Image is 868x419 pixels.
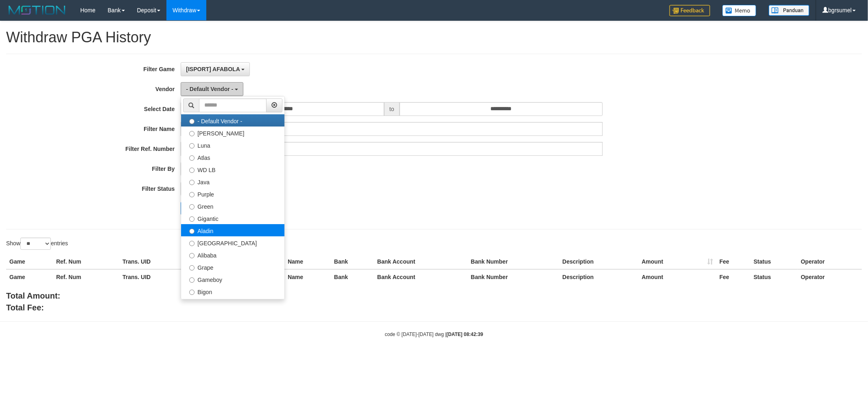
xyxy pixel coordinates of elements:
img: Button%20Memo.svg [722,5,756,16]
h1: Withdraw PGA History [6,29,862,46]
label: Grape [181,261,284,273]
label: Atlas [181,151,284,163]
label: Gigantic [181,212,284,224]
img: MOTION_logo.png [6,4,68,16]
label: - Default Vendor - [181,114,284,127]
label: Green [181,200,284,212]
th: Operator [798,269,862,284]
input: [PERSON_NAME] [189,131,195,136]
img: panduan.png [769,5,809,16]
th: Status [750,269,798,284]
strong: [DATE] 08:42:39 [446,332,483,337]
label: Gameboy [181,273,284,285]
span: to [384,102,400,116]
label: [PERSON_NAME] [181,127,284,139]
th: Operator [798,254,862,269]
input: Bigon [189,290,195,295]
input: - Default Vendor - [189,119,195,124]
th: Amount [638,269,716,284]
label: Bigon [181,285,284,297]
th: Fee [716,269,750,284]
th: Game [6,269,53,284]
img: Feedback.jpg [669,5,710,16]
th: Bank Number [468,269,559,284]
th: Name [284,269,331,284]
th: Bank [331,269,374,284]
label: Luna [181,139,284,151]
th: Description [559,269,638,284]
small: code © [DATE]-[DATE] dwg | [385,332,483,337]
label: Allstar [181,297,284,310]
b: Total Fee: [6,303,44,312]
label: Alibaba [181,249,284,261]
input: Aladin [189,229,195,234]
th: Fee [716,254,750,269]
input: Alibaba [189,253,195,258]
button: [ISPORT] AFABOLA [181,62,250,76]
th: Bank Account [374,254,468,269]
span: [ISPORT] AFABOLA [186,66,240,72]
input: Java [189,180,195,185]
label: WD LB [181,163,284,175]
input: Atlas [189,155,195,161]
label: Java [181,175,284,188]
input: Luna [189,143,195,148]
th: Trans. UID [119,254,192,269]
input: Grape [189,265,195,271]
select: Showentries [20,238,51,250]
th: Status [750,254,798,269]
input: [GEOGRAPHIC_DATA] [189,241,195,246]
th: Ref. Num [53,269,119,284]
b: Total Amount: [6,291,60,300]
label: Purple [181,188,284,200]
input: Gigantic [189,216,195,222]
span: - Default Vendor - [186,86,233,92]
input: Purple [189,192,195,197]
label: Aladin [181,224,284,236]
input: Green [189,204,195,209]
label: Show entries [6,238,68,250]
th: Bank [331,254,374,269]
th: Ref. Num [53,254,119,269]
th: Bank Number [468,254,559,269]
button: - Default Vendor - [181,82,243,96]
th: Bank Account [374,269,468,284]
th: Game [6,254,53,269]
th: Description [559,254,638,269]
th: Name [284,254,331,269]
label: [GEOGRAPHIC_DATA] [181,236,284,249]
th: Trans. UID [119,269,192,284]
input: Gameboy [189,277,195,283]
th: Amount [638,254,716,269]
input: WD LB [189,168,195,173]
